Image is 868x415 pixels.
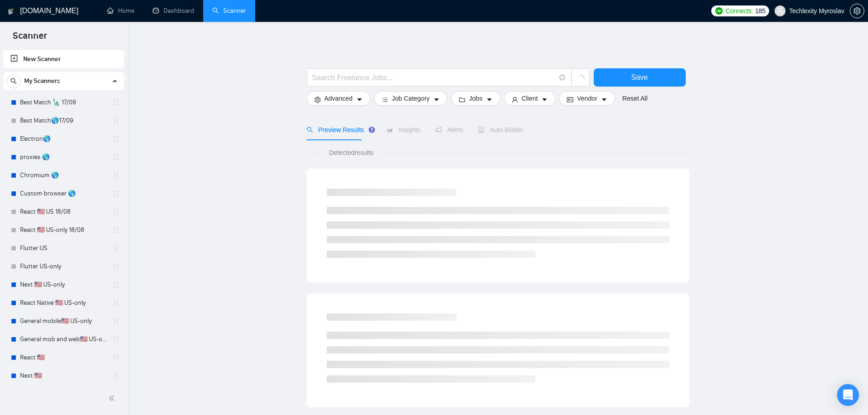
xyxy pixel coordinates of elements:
span: holder [112,99,119,106]
a: General mobile🇺🇸 US-only [20,312,107,330]
span: holder [112,135,119,143]
span: holder [112,226,119,234]
span: area-chart [387,127,393,133]
span: info-circle [560,75,565,81]
span: holder [112,190,119,197]
button: search [6,74,21,88]
span: loading [576,75,585,83]
span: caret-down [486,96,493,103]
span: setting [314,96,321,103]
li: New Scanner [3,50,124,68]
span: 185 [755,6,765,16]
span: Job Category [392,93,430,103]
span: holder [112,154,119,161]
span: robot [478,127,484,133]
button: Save [594,68,686,87]
span: setting [850,7,864,15]
span: user [512,96,518,103]
a: Best Match 🗽 17/09 [20,93,107,112]
span: Vendor [577,93,597,103]
a: Electron🌎 [20,130,107,148]
span: search [7,78,21,84]
a: Custom browser 🌎 [20,184,107,203]
a: setting [850,7,864,15]
span: Insights [387,126,421,133]
a: New Scanner [10,50,117,68]
span: My Scanners [24,72,60,90]
span: holder [112,372,119,379]
button: idcardVendorcaret-down [559,91,615,106]
span: bars [382,96,388,103]
span: holder [112,263,119,270]
a: Next 🇺🇸 US-only [20,276,107,294]
span: Auto Bidder [478,126,523,133]
span: holder [112,281,119,288]
span: holder [112,172,119,179]
img: logo [8,4,14,19]
button: setting [850,4,864,18]
span: Alerts [435,126,463,133]
a: Best Match🌎17/09 [20,112,107,130]
span: Detected results [323,148,380,158]
a: Next 🇺🇸 [20,367,107,385]
div: Open Intercom Messenger [837,384,859,406]
button: barsJob Categorycaret-down [374,91,447,106]
input: Search Freelance Jobs... [312,72,555,83]
span: holder [112,245,119,252]
a: homeHome [107,7,134,15]
span: user [777,8,783,14]
span: holder [112,117,119,124]
a: React Native 🇺🇸 US-only [20,294,107,312]
span: holder [112,318,119,325]
a: proxies 🌎 [20,148,107,166]
span: holder [112,354,119,361]
span: caret-down [356,96,363,103]
button: folderJobscaret-down [451,91,500,106]
span: notification [435,127,442,133]
a: Chromium 🌎 [20,166,107,184]
span: Save [631,72,647,83]
span: caret-down [541,96,548,103]
a: Flutter US [20,239,107,257]
a: dashboardDashboard [153,7,194,15]
span: search [307,127,313,133]
span: Jobs [469,93,483,103]
span: Scanner [5,29,54,48]
span: double-left [108,394,118,403]
button: userClientcaret-down [504,91,556,106]
span: holder [112,208,119,215]
a: React 🇺🇸 US-only 18/08 [20,221,107,239]
span: holder [112,336,119,343]
span: caret-down [601,96,607,103]
span: Client [522,93,538,103]
a: Flutter US-only [20,257,107,276]
span: caret-down [433,96,440,103]
a: Reset All [622,93,647,103]
img: upwork-logo.png [715,7,723,15]
span: holder [112,299,119,307]
span: idcard [567,96,573,103]
div: Tooltip anchor [368,126,376,134]
a: searchScanner [212,7,246,15]
span: folder [459,96,465,103]
span: Connects: [726,6,753,16]
a: General mob and web🇺🇸 US-only - to be done [20,330,107,348]
span: Advanced [324,93,353,103]
a: React 🇺🇸 US 18/08 [20,203,107,221]
button: settingAdvancedcaret-down [307,91,370,106]
a: React 🇺🇸 [20,348,107,367]
span: Preview Results [307,126,372,133]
